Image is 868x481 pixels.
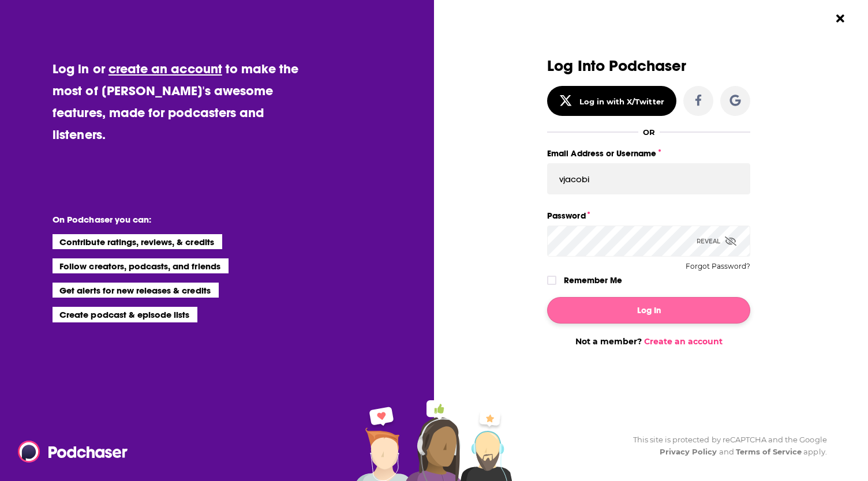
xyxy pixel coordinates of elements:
a: Create an account [644,336,723,347]
li: On Podchaser you can: [53,214,283,225]
a: create an account [108,61,222,77]
div: This site is protected by reCAPTCHA and the Google and apply. [624,434,827,458]
a: Podchaser - Follow, Share and Rate Podcasts [18,441,119,463]
li: Follow creators, podcasts, and friends [53,258,229,273]
h3: Log Into Podchaser [547,58,750,74]
div: OR [643,127,655,137]
button: Log in with X/Twitter [547,86,676,116]
li: Get alerts for new releases & credits [53,283,218,298]
a: Terms of Service [736,447,802,456]
div: Not a member? [547,336,750,347]
label: Email Address or Username [547,146,750,161]
button: Forgot Password? [686,262,750,270]
label: Remember Me [564,273,622,288]
button: Log In [547,297,750,324]
li: Create podcast & episode lists [53,307,197,322]
label: Password [547,208,750,223]
img: Podchaser - Follow, Share and Rate Podcasts [18,441,129,463]
input: Email Address or Username [547,163,750,194]
a: Privacy Policy [660,447,717,456]
div: Reveal [697,226,736,257]
button: Close Button [829,7,851,29]
li: Contribute ratings, reviews, & credits [53,234,222,249]
div: Log in with X/Twitter [579,97,664,106]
